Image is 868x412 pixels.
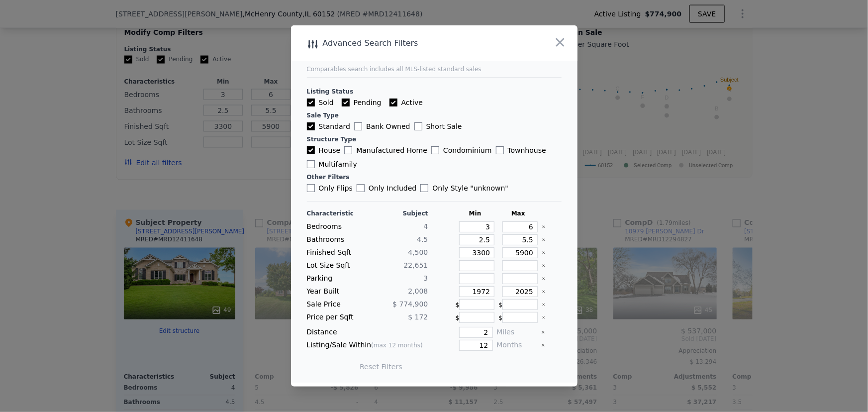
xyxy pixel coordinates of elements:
div: Structure Type [307,135,562,143]
div: Sale Type [307,111,562,119]
button: Clear [541,330,545,334]
div: Finished Sqft [307,247,366,258]
div: Miles [497,327,537,338]
div: Characteristic [307,209,366,217]
input: Townhouse [496,146,504,154]
span: $ 774,900 [392,300,428,308]
button: Clear [542,225,546,229]
label: Standard [307,121,351,131]
div: Distance [307,327,428,338]
div: Comparables search includes all MLS-listed standard sales [307,65,562,73]
input: Sold [307,99,315,106]
input: House [307,146,315,154]
button: Clear [542,277,546,281]
label: House [307,145,341,155]
button: Clear [542,315,546,319]
span: (max 12 months) [371,342,423,349]
input: Only Style "unknown" [420,184,428,192]
input: Standard [307,122,315,130]
button: Reset [360,362,402,372]
div: Months [497,340,537,351]
div: Min [456,209,495,217]
label: Only Included [357,183,416,193]
button: Clear [542,251,546,255]
span: 4 [424,222,428,230]
div: Max [499,209,538,217]
input: Bank Owned [354,122,362,130]
input: Manufactured Home [344,146,352,154]
span: 3 [424,274,428,282]
label: Bank Owned [354,121,410,131]
div: Lot Size Sqft [307,260,366,271]
div: Sale Price [307,299,366,310]
input: Condominium [431,146,439,154]
label: Condominium [431,145,491,155]
div: $ [456,312,495,323]
label: Sold [307,98,334,107]
label: Manufactured Home [344,145,427,155]
div: Parking [307,273,366,284]
input: Short Sale [414,122,422,130]
div: Year Built [307,286,366,297]
div: Listing/Sale Within [307,340,428,351]
label: Only Flips [307,183,353,193]
button: Clear [542,303,546,307]
div: Advanced Search Filters [291,36,520,50]
span: 22,651 [404,261,428,269]
div: $ [499,312,538,323]
div: Subject [370,209,428,217]
input: Pending [342,99,350,106]
div: Listing Status [307,88,562,96]
div: $ [499,299,538,310]
button: Clear [541,343,545,347]
button: Clear [542,290,546,294]
label: Short Sale [414,121,462,131]
input: Multifamily [307,160,315,168]
label: Multifamily [307,159,357,169]
span: $ 172 [408,313,428,321]
label: Active [389,98,423,107]
div: Bedrooms [307,221,366,232]
label: Only Style " unknown " [420,183,508,193]
button: Clear [542,264,546,268]
div: Price per Sqft [307,312,366,323]
input: Only Included [357,184,365,192]
span: 2,008 [408,287,428,295]
label: Pending [342,98,382,107]
div: Other Filters [307,173,562,181]
div: Bathrooms [307,234,366,245]
button: Clear [542,238,546,242]
span: 4,500 [408,248,428,256]
label: Townhouse [496,145,546,155]
span: 4.5 [417,235,428,243]
input: Only Flips [307,184,315,192]
input: Active [389,99,397,106]
div: $ [456,299,495,310]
